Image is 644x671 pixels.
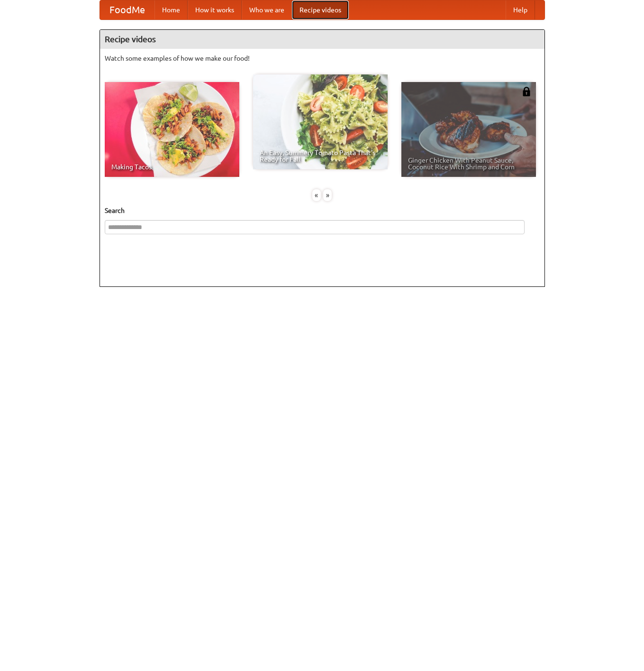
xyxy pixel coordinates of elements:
p: Watch some examples of how we make our food! [105,54,540,63]
a: An Easy, Summery Tomato Pasta That's Ready for Fall [253,74,388,169]
div: « [312,189,321,201]
h4: Recipe videos [100,30,544,49]
span: An Easy, Summery Tomato Pasta That's Ready for Fall [260,149,381,163]
span: Making Tacos [111,164,233,170]
div: » [323,189,332,201]
h5: Search [105,206,540,215]
a: Recipe videos [292,0,349,19]
a: Help [506,0,535,19]
img: 483408.png [522,87,531,96]
a: Making Tacos [105,82,239,177]
a: FoodMe [100,0,154,19]
a: How it works [188,0,242,19]
a: Home [154,0,188,19]
a: Who we are [242,0,292,19]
